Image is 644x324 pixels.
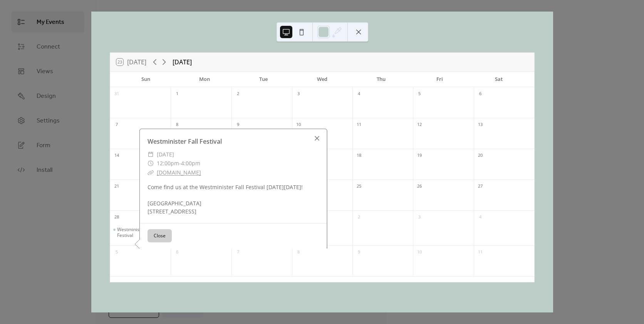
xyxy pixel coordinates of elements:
div: 8 [173,121,181,129]
div: 2 [355,213,363,222]
div: 7 [234,248,242,257]
a: [DOMAIN_NAME] [157,169,201,176]
div: 6 [173,248,181,257]
span: - [179,159,181,168]
div: 2 [234,90,242,98]
div: 4 [476,213,485,222]
div: 31 [112,90,121,98]
div: 7 [112,121,121,129]
span: [DATE] [157,150,174,159]
div: Thu [352,72,411,87]
div: Fri [411,72,470,87]
div: Sat [469,72,528,87]
div: Mon [175,72,234,87]
div: 14 [112,151,121,160]
div: 18 [355,151,363,160]
div: 28 [112,213,121,222]
div: Sun [116,72,175,87]
div: 3 [415,213,424,222]
div: Westminister Fall Festival [110,227,171,238]
div: Come find us at the Westminister Fall Festival [DATE][DATE]! [GEOGRAPHIC_DATA] [STREET_ADDRESS] [140,183,327,215]
div: 1 [173,90,181,98]
div: ​ [148,168,154,177]
div: ​ [148,159,154,168]
div: 19 [415,151,424,160]
div: 20 [476,151,485,160]
div: 8 [294,248,303,257]
div: 5 [415,90,424,98]
div: 12 [415,121,424,129]
a: Westminister Fall Festival [148,137,222,146]
div: 5 [112,248,121,257]
div: 4 [355,90,363,98]
div: 10 [294,121,303,129]
div: ​ [148,150,154,159]
div: [DATE] [173,57,192,67]
div: 9 [355,248,363,257]
span: 4:00pm [181,159,200,168]
div: 11 [355,121,363,129]
div: 10 [415,248,424,257]
div: 6 [476,90,485,98]
div: Westminister Fall Festival [117,227,168,238]
div: 9 [234,121,242,129]
span: 12:00pm [157,159,179,168]
div: 25 [355,182,363,191]
div: 11 [476,248,485,257]
div: 27 [476,182,485,191]
button: Close [148,229,172,242]
div: Wed [293,72,352,87]
div: 26 [415,182,424,191]
div: Tue [234,72,293,87]
div: 21 [112,182,121,191]
div: 13 [476,121,485,129]
div: 3 [294,90,303,98]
